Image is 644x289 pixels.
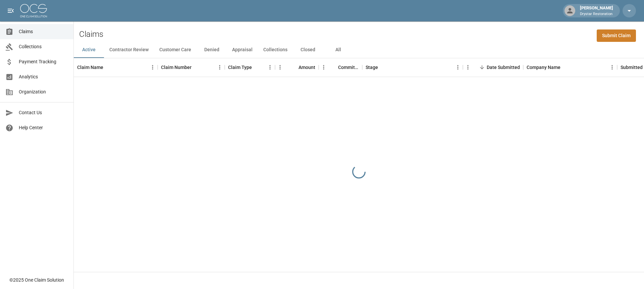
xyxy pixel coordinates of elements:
button: Customer Care [154,42,197,58]
div: Stage [366,58,378,77]
button: Menu [148,62,158,72]
div: dynamic tabs [74,42,644,58]
div: © 2025 One Claim Solution [9,277,64,283]
p: Drystar Restoration [580,11,613,17]
button: Sort [378,63,387,72]
button: Sort [560,63,570,72]
h2: Claims [79,29,103,39]
img: ocs-logo-white-transparent.png [20,4,47,17]
button: Menu [607,62,617,72]
button: Sort [329,63,338,72]
div: Claim Type [225,58,275,77]
button: Menu [453,62,463,72]
button: Active [74,42,104,58]
button: Appraisal [227,42,258,58]
button: open drawer [4,4,17,17]
button: Menu [463,62,473,72]
div: Committed Amount [319,58,362,77]
button: Denied [197,42,227,58]
div: Stage [362,58,463,77]
span: Collections [19,43,68,50]
div: Date Submitted [487,58,520,77]
div: Claim Type [228,58,252,77]
div: Claim Name [77,58,103,77]
div: Amount [299,58,315,77]
button: Menu [215,62,225,72]
button: Menu [319,62,329,72]
div: Amount [275,58,319,77]
button: Sort [289,63,299,72]
button: All [323,42,353,58]
button: Sort [103,63,113,72]
button: Sort [252,63,261,72]
div: Committed Amount [338,58,359,77]
button: Collections [258,42,293,58]
div: [PERSON_NAME] [577,5,616,17]
div: Company Name [523,58,617,77]
button: Menu [275,62,285,72]
span: Claims [19,28,68,35]
div: Claim Number [161,58,192,77]
a: Submit Claim [597,29,636,42]
button: Closed [293,42,323,58]
span: Contact Us [19,109,68,116]
button: Sort [192,63,201,72]
div: Company Name [527,58,560,77]
span: Organization [19,88,68,95]
button: Menu [265,62,275,72]
span: Help Center [19,124,68,131]
div: Claim Name [74,58,158,77]
span: Payment Tracking [19,58,68,65]
div: Claim Number [158,58,225,77]
span: Analytics [19,73,68,80]
div: Date Submitted [463,58,523,77]
button: Sort [477,63,487,72]
button: Contractor Review [104,42,154,58]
